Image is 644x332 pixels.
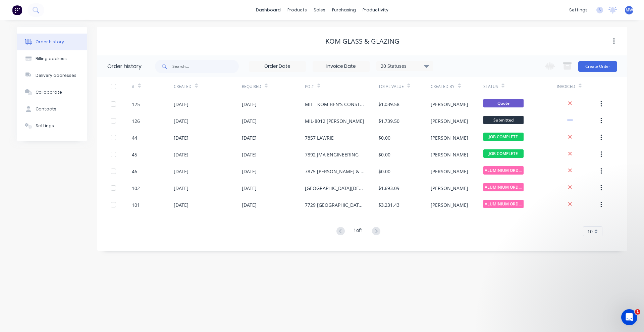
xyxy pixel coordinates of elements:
[557,84,575,90] div: Invoiced
[557,77,599,96] div: Invoiced
[242,185,257,192] div: [DATE]
[174,151,189,158] div: [DATE]
[17,34,87,50] button: Order history
[242,168,257,175] div: [DATE]
[378,117,399,125] div: $1,739.50
[36,123,54,129] div: Settings
[483,133,524,141] span: JOB COMPLETE
[431,201,468,208] div: [PERSON_NAME]
[132,168,137,175] div: 46
[378,168,390,175] div: $0.00
[431,101,468,108] div: [PERSON_NAME]
[431,77,483,96] div: Created By
[359,5,392,15] div: productivity
[378,134,390,141] div: $0.00
[483,77,557,96] div: Status
[174,77,242,96] div: Created
[12,5,22,15] img: Factory
[253,5,284,15] a: dashboard
[172,60,239,73] input: Search...
[174,185,189,192] div: [DATE]
[36,39,64,45] div: Order history
[174,84,192,90] div: Created
[635,309,640,315] span: 1
[242,117,257,125] div: [DATE]
[378,185,399,192] div: $1,693.09
[329,5,359,15] div: purchasing
[242,101,257,108] div: [DATE]
[483,166,524,175] span: ALUMINIUM ORDER...
[242,201,257,208] div: [DATE]
[431,117,468,125] div: [PERSON_NAME]
[242,84,261,90] div: Required
[305,168,365,175] div: 7875 [PERSON_NAME] & [PERSON_NAME]
[36,89,62,95] div: Collaborate
[378,84,404,90] div: Total Value
[284,5,310,15] div: products
[242,134,257,141] div: [DATE]
[325,37,399,45] div: KOM GLASS & GLAZING
[483,84,498,90] div: Status
[17,117,87,134] button: Settings
[174,134,189,141] div: [DATE]
[132,151,137,158] div: 45
[305,77,378,96] div: PO #
[132,134,137,141] div: 44
[305,101,365,108] div: MIL - KOM BEN'S CONSTRUCTION - HALL COURT
[483,149,524,158] span: JOB COMPLETE
[17,50,87,67] button: Billing address
[36,56,67,62] div: Billing address
[431,185,468,192] div: [PERSON_NAME]
[36,73,76,79] div: Delivery addresses
[242,77,305,96] div: Required
[378,201,399,208] div: $3,231.43
[132,77,174,96] div: #
[313,61,369,72] input: Invoice Date
[431,134,468,141] div: [PERSON_NAME]
[17,67,87,84] button: Delivery addresses
[174,201,189,208] div: [DATE]
[36,106,56,112] div: Contacts
[132,117,140,125] div: 126
[174,101,189,108] div: [DATE]
[587,228,593,235] span: 10
[132,101,140,108] div: 125
[132,201,140,208] div: 101
[174,168,189,175] div: [DATE]
[305,84,314,90] div: PO #
[310,5,329,15] div: sales
[483,116,524,124] span: Submitted
[107,62,142,70] div: Order history
[242,151,257,158] div: [DATE]
[17,84,87,101] button: Collaborate
[483,183,524,191] span: ALUMINIUM ORDER...
[431,168,468,175] div: [PERSON_NAME]
[626,7,633,13] span: MW
[578,61,617,72] button: Create Order
[305,201,365,208] div: 7729 [GEOGRAPHIC_DATA][DEMOGRAPHIC_DATA]
[305,117,364,125] div: MIL-8012 [PERSON_NAME]
[483,200,524,208] span: ALUMINIUM ORDER...
[378,101,399,108] div: $1,039.58
[431,84,454,90] div: Created By
[378,151,390,158] div: $0.00
[483,99,524,107] span: Quote
[431,151,468,158] div: [PERSON_NAME]
[378,77,431,96] div: Total Value
[249,61,306,72] input: Order Date
[305,151,359,158] div: 7892 JMA ENGINEERING
[132,84,135,90] div: #
[305,134,334,141] div: 7857 LAWRIE
[377,62,433,70] div: 20 Statuses
[17,101,87,117] button: Contacts
[621,309,637,325] iframe: Intercom live chat
[566,5,591,15] div: settings
[174,117,189,125] div: [DATE]
[354,227,363,236] div: 1 of 1
[305,185,365,192] div: [GEOGRAPHIC_DATA][DEMOGRAPHIC_DATA]
[132,185,140,192] div: 102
